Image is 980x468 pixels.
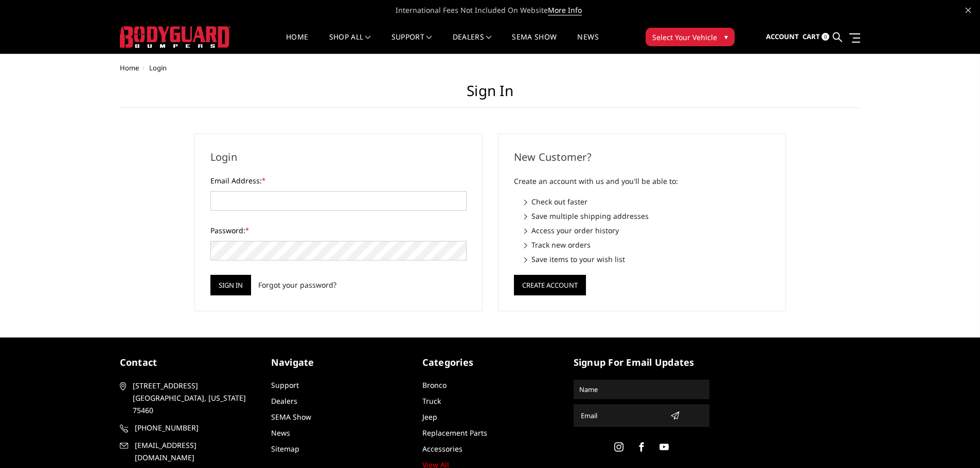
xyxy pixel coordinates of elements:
[724,31,728,42] span: ▾
[120,82,861,108] h1: Sign in
[646,28,735,46] button: Select Your Vehicle
[822,33,829,41] span: 0
[149,63,167,72] span: Login
[422,444,462,454] a: Accessories
[652,32,717,43] span: Select Your Vehicle
[271,444,299,454] a: Sitemap
[422,396,441,406] a: Truck
[514,275,586,295] button: Create Account
[453,33,492,53] a: Dealers
[391,33,432,53] a: Support
[524,211,770,221] li: Save multiple shipping addresses
[512,33,557,53] a: SEMA Show
[577,33,598,53] a: News
[271,412,311,422] a: SEMA Show
[577,407,666,424] input: Email
[120,439,256,464] a: [EMAIL_ADDRESS][DOMAIN_NAME]
[766,23,799,51] a: Account
[135,439,254,464] span: [EMAIL_ADDRESS][DOMAIN_NAME]
[210,149,467,165] h2: Login
[422,380,447,390] a: Bronco
[120,26,230,48] img: BODYGUARD BUMPERS
[210,225,467,236] label: Password:
[329,33,371,53] a: shop all
[803,23,829,51] a: Cart 0
[210,275,251,295] input: Sign in
[766,32,799,41] span: Account
[524,254,770,265] li: Save items to your wish list
[271,380,299,390] a: Support
[514,279,586,289] a: Create Account
[575,381,708,398] input: Name
[422,355,558,369] h5: Categories
[422,428,487,438] a: Replacement Parts
[258,279,336,290] a: Forgot your password?
[133,380,252,417] span: [STREET_ADDRESS] [GEOGRAPHIC_DATA], [US_STATE] 75460
[422,412,437,422] a: Jeep
[286,33,308,53] a: Home
[271,355,407,369] h5: Navigate
[271,396,297,406] a: Dealers
[524,239,770,250] li: Track new orders
[574,355,709,369] h5: signup for email updates
[120,422,256,434] a: [PHONE_NUMBER]
[524,196,770,207] li: Check out faster
[514,149,770,165] h2: New Customer?
[210,175,467,186] label: Email Address:
[548,5,582,15] a: More Info
[271,428,290,438] a: News
[120,355,256,369] h5: contact
[803,32,820,41] span: Cart
[120,63,139,72] a: Home
[514,175,770,188] p: Create an account with us and you'll be able to:
[135,422,254,434] span: [PHONE_NUMBER]
[524,225,770,236] li: Access your order history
